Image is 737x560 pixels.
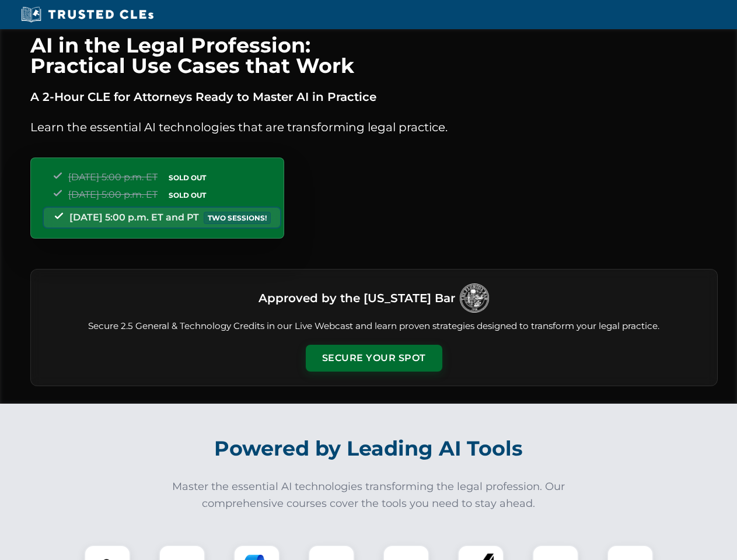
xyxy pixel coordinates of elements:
h3: Approved by the [US_STATE] Bar [259,288,455,309]
p: Secure 2.5 General & Technology Credits in our Live Webcast and learn proven strategies designed ... [45,320,703,333]
h2: Powered by Leading AI Tools [46,428,692,469]
img: Trusted CLEs [18,6,157,23]
p: Master the essential AI technologies transforming the legal profession. Our comprehensive courses... [165,478,573,512]
p: A 2-Hour CLE for Attorneys Ready to Master AI in Practice [30,87,718,106]
span: SOLD OUT [165,171,210,184]
h1: AI in the Legal Profession: Practical Use Cases that Work [30,35,718,76]
p: Learn the essential AI technologies that are transforming legal practice. [30,118,718,136]
img: Logo [460,283,489,313]
button: Secure Your Spot [306,345,442,372]
span: [DATE] 5:00 p.m. ET [68,171,158,183]
span: SOLD OUT [165,189,210,201]
span: [DATE] 5:00 p.m. ET [68,189,158,200]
